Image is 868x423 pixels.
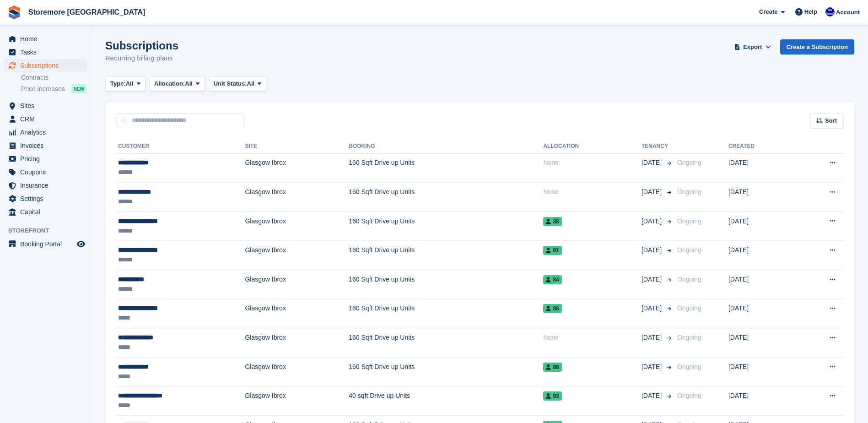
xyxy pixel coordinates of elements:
[105,53,178,64] p: Recurring billing plans
[728,241,795,270] td: [DATE]
[5,206,86,218] a: menu
[728,183,795,212] td: [DATE]
[728,153,795,183] td: [DATE]
[245,328,349,358] td: Glasgow Ibrox
[728,139,795,154] th: Created
[825,7,835,16] img: Angela
[245,357,349,386] td: Glasgow Ibrox
[247,79,255,88] span: All
[825,116,837,125] span: Sort
[543,304,561,313] span: 86
[642,333,663,342] span: [DATE]
[7,5,21,19] img: stora-icon-8386f47178a22dfd0bd8f6a31ec36ba5ce8667c1dd55bd0f319d3a0aa187defe.svg
[642,304,663,313] span: [DATE]
[349,153,543,183] td: 160 Sqft Drive up Units
[677,276,701,283] span: Ongoing
[642,245,663,255] span: [DATE]
[728,357,795,386] td: [DATE]
[21,84,86,94] a: Price increases NEW
[5,166,86,179] a: menu
[543,391,561,401] span: 93
[25,5,149,20] a: Storemore [GEOGRAPHIC_DATA]
[543,363,561,372] span: 88
[149,76,205,92] button: Allocation: All
[780,39,854,54] a: Create a Subscription
[20,126,75,139] span: Analytics
[8,226,91,235] span: Storefront
[543,333,642,342] div: None
[245,139,349,154] th: Site
[105,76,146,92] button: Type: All
[245,153,349,183] td: Glasgow Ibrox
[21,73,86,82] a: Contracts
[543,158,642,168] div: None
[20,152,75,165] span: Pricing
[245,386,349,416] td: Glasgow Ibrox
[349,328,543,358] td: 160 Sqft Drive up Units
[20,33,75,45] span: Home
[733,39,773,54] button: Export
[116,139,245,154] th: Customer
[543,139,642,154] th: Allocation
[677,392,701,399] span: Ongoing
[349,139,543,154] th: Booking
[20,113,75,125] span: CRM
[110,79,126,88] span: Type:
[5,33,86,45] a: menu
[349,299,543,328] td: 160 Sqft Drive up Units
[105,39,178,52] h1: Subscriptions
[677,188,701,195] span: Ongoing
[642,217,663,226] span: [DATE]
[677,246,701,254] span: Ongoing
[728,211,795,241] td: [DATE]
[543,217,561,226] span: 38
[185,79,193,88] span: All
[836,8,860,17] span: Account
[5,46,86,59] a: menu
[245,183,349,212] td: Glasgow Ibrox
[743,43,762,52] span: Export
[543,187,642,197] div: None
[349,270,543,299] td: 160 Sqft Drive up Units
[20,238,75,250] span: Booking Portal
[5,152,86,165] a: menu
[20,99,75,112] span: Sites
[20,59,75,72] span: Subscriptions
[349,183,543,212] td: 160 Sqft Drive up Units
[21,85,65,93] span: Price increases
[126,79,134,88] span: All
[245,299,349,328] td: Glasgow Ibrox
[728,386,795,416] td: [DATE]
[75,239,86,249] a: Preview store
[20,139,75,152] span: Invoices
[5,99,86,112] a: menu
[642,362,663,372] span: [DATE]
[677,304,701,312] span: Ongoing
[209,76,267,92] button: Unit Status: All
[5,113,86,125] a: menu
[677,217,701,225] span: Ongoing
[677,363,701,370] span: Ongoing
[642,391,663,401] span: [DATE]
[245,211,349,241] td: Glasgow Ibrox
[804,7,817,16] span: Help
[20,192,75,205] span: Settings
[349,211,543,241] td: 160 Sqft Drive up Units
[20,179,75,192] span: Insurance
[5,139,86,152] a: menu
[677,159,701,166] span: Ongoing
[245,270,349,299] td: Glasgow Ibrox
[349,357,543,386] td: 160 Sqft Drive up Units
[5,179,86,192] a: menu
[245,241,349,270] td: Glasgow Ibrox
[543,275,561,284] span: 84
[5,59,86,72] a: menu
[71,84,86,93] div: NEW
[20,46,75,59] span: Tasks
[5,192,86,205] a: menu
[349,386,543,416] td: 40 sqft Drive up Units
[642,275,663,284] span: [DATE]
[20,166,75,179] span: Coupons
[759,7,777,16] span: Create
[543,246,561,255] span: 91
